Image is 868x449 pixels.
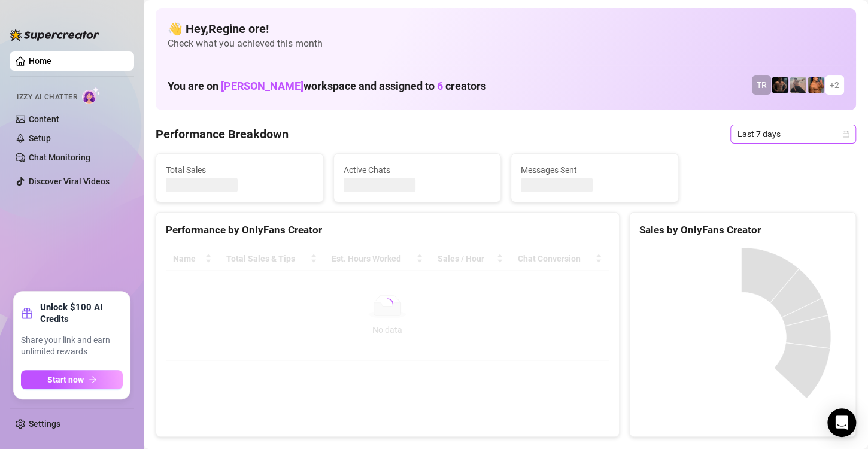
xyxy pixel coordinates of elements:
strong: Unlock $100 AI Credits [40,301,123,325]
a: Setup [29,134,51,143]
a: Chat Monitoring [29,153,90,162]
span: 6 [437,80,443,92]
span: Share your link and earn unlimited rewards [21,335,123,358]
span: arrow-right [89,375,97,384]
span: Last 7 days [738,125,849,143]
img: AI Chatter [82,87,101,104]
button: Start nowarrow-right [21,370,123,389]
span: Total Sales [166,163,314,177]
div: Open Intercom Messenger [827,408,856,437]
div: Sales by OnlyFans Creator [639,222,846,238]
span: loading [381,298,394,311]
img: Trent [772,77,788,93]
h4: Performance Breakdown [156,126,289,142]
span: + 2 [830,78,839,92]
span: gift [21,307,33,319]
span: Start now [47,375,84,384]
span: Messages Sent [521,163,669,177]
span: TR [757,78,767,92]
span: Active Chats [344,163,491,177]
img: LC [790,77,806,93]
span: Check what you achieved this month [168,37,844,50]
a: Discover Viral Videos [29,177,110,186]
h4: 👋 Hey, Regine ore ! [168,20,844,37]
span: calendar [842,131,849,138]
h1: You are on workspace and assigned to creators [168,80,486,93]
img: logo-BBDzfeDw.svg [10,29,99,41]
div: Performance by OnlyFans Creator [166,222,609,238]
span: [PERSON_NAME] [221,80,304,92]
span: Izzy AI Chatter [17,92,77,103]
img: JG [808,77,824,93]
a: Content [29,114,59,124]
a: Settings [29,419,60,429]
a: Home [29,56,51,66]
